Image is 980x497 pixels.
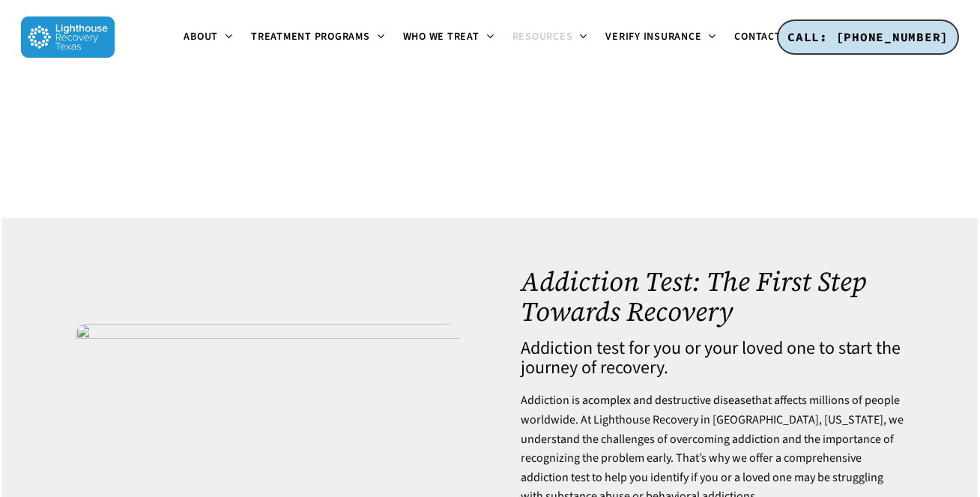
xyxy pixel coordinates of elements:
span: Treatment Programs [251,29,370,44]
a: Contact [725,31,805,43]
a: Treatment Programs [242,31,394,43]
img: Lighthouse Recovery Texas [21,16,115,58]
span: About [184,29,218,44]
h1: Addiction Test: The First Step Towards Recovery [521,267,904,326]
a: Resources [503,31,597,43]
a: Verify Insurance [596,31,725,43]
span: Who We Treat [403,29,480,44]
span: CALL: [PHONE_NUMBER] [787,29,949,44]
a: About [175,31,242,43]
span: Addiction is a [521,392,588,409]
span: Verify Insurance [605,29,701,44]
a: complex and destructive disease [588,392,751,409]
span: Resources [512,29,573,44]
a: Who We Treat [394,31,503,43]
a: CALL: [PHONE_NUMBER] [777,19,959,55]
h4: Addiction test for you or your loved one to start the journey of recovery. [521,339,904,378]
span: Contact [734,29,781,44]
